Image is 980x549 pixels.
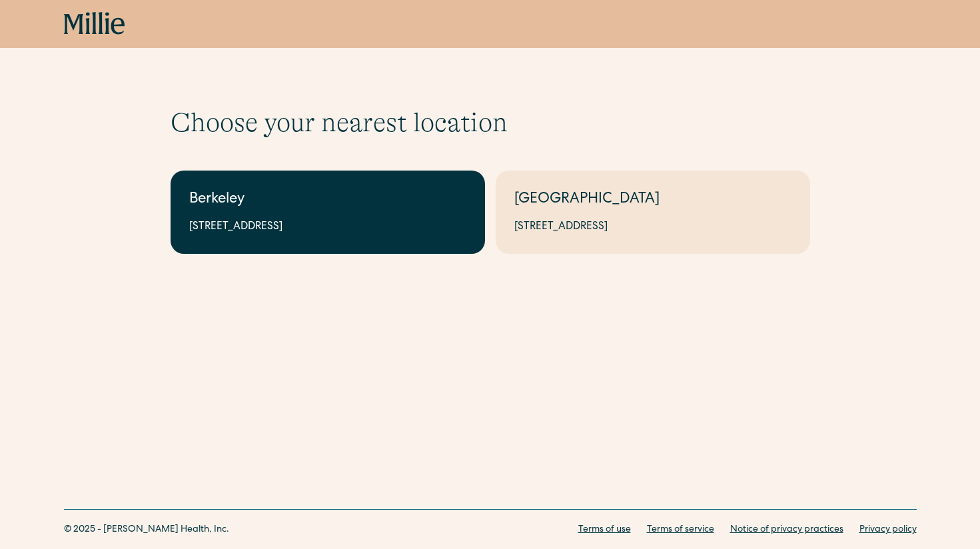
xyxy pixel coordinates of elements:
div: [STREET_ADDRESS] [514,219,791,235]
div: [STREET_ADDRESS] [189,219,466,235]
div: [GEOGRAPHIC_DATA] [514,189,791,211]
a: home [64,12,125,36]
h1: Choose your nearest location [171,107,810,139]
a: Notice of privacy practices [730,523,843,537]
div: Berkeley [189,189,466,211]
a: Privacy policy [859,523,917,537]
a: [GEOGRAPHIC_DATA][STREET_ADDRESS] [496,171,810,254]
div: © 2025 - [PERSON_NAME] Health, Inc. [64,523,229,537]
a: Terms of use [578,523,631,537]
a: Terms of service [647,523,714,537]
a: Berkeley[STREET_ADDRESS] [171,171,485,254]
